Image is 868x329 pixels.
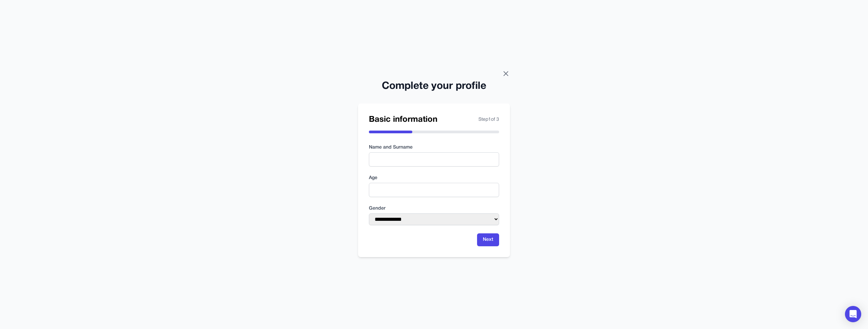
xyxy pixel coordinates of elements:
[369,205,499,212] label: Gender
[477,233,499,246] button: Next
[845,306,861,322] div: Open Intercom Messenger
[369,144,499,151] label: Name and Surname
[478,116,499,123] span: Step 1 of 3
[358,80,510,93] h2: Complete your profile
[369,114,437,125] h2: Basic information
[369,175,499,181] label: Age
